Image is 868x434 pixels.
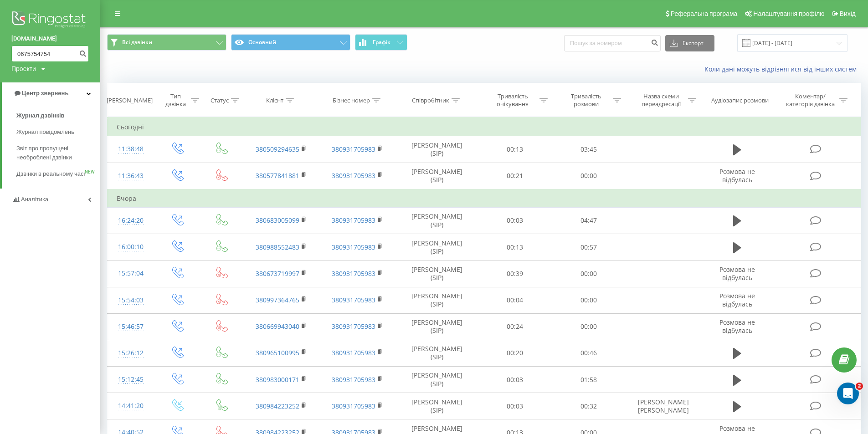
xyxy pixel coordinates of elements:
td: 04:47 [552,207,625,234]
span: Аналiтика [21,196,48,203]
span: Розмова не відбулась [719,265,755,282]
div: Статус [211,97,229,104]
button: Всі дзвінки [107,34,226,51]
td: 00:57 [552,234,625,260]
td: 00:21 [478,163,551,189]
img: Ringostat logo [11,9,89,32]
button: Графік [355,34,407,51]
span: Всі дзвінки [122,39,152,46]
div: 15:12:45 [117,371,145,388]
div: Бізнес номер [333,97,370,104]
a: Журнал дзвінків [16,107,100,124]
div: 14:41:20 [117,397,145,415]
a: 380673719997 [256,269,299,278]
div: Тривалість очікування [488,92,537,108]
td: 00:13 [478,234,551,260]
div: Тип дзвінка [163,92,189,108]
div: 16:24:20 [117,212,145,230]
a: Журнал повідомлень [16,124,100,140]
a: 380931705983 [332,145,375,153]
span: Журнал повідомлень [16,128,74,137]
div: [PERSON_NAME] [107,97,153,104]
td: 00:00 [552,163,625,189]
a: Дзвінки в реальному часіNEW [16,166,100,182]
div: Співробітник [412,97,449,104]
td: 00:46 [552,340,625,366]
td: 00:20 [478,340,551,366]
td: Сьогодні [108,118,861,136]
span: Розмова не відбулась [719,291,755,308]
td: 00:00 [552,260,625,287]
a: 380965100995 [256,348,299,357]
a: Центр звернень [2,82,100,104]
input: Пошук за номером [11,46,89,62]
a: 380931705983 [332,322,375,331]
a: 380577841881 [256,171,299,180]
span: Дзвінки в реальному часі [16,169,85,179]
a: 380983000171 [256,375,299,384]
button: Основний [231,34,350,51]
a: Звіт про пропущені необроблені дзвінки [16,140,100,166]
div: 15:26:12 [117,344,145,362]
td: [PERSON_NAME] (SIP) [395,136,478,163]
a: 380669943040 [256,322,299,331]
a: 380984223252 [256,402,299,410]
span: Розмова не відбулась [719,167,755,184]
td: [PERSON_NAME] (SIP) [395,313,478,340]
a: Коли дані можуть відрізнятися вiд інших систем [704,65,861,73]
a: 380683005099 [256,216,299,225]
input: Пошук за номером [564,35,661,51]
span: Вихід [840,10,856,17]
td: [PERSON_NAME] (SIP) [395,393,478,419]
a: 380988552483 [256,243,299,251]
span: Журнал дзвінків [16,111,65,120]
td: [PERSON_NAME] (SIP) [395,260,478,287]
span: Звіт про пропущені необроблені дзвінки [16,144,96,162]
a: 380931705983 [332,216,375,225]
td: 00:03 [478,367,551,393]
div: 11:36:43 [117,167,145,185]
div: Клієнт [266,97,283,104]
td: 01:58 [552,367,625,393]
td: 00:03 [478,393,551,419]
td: 00:32 [552,393,625,419]
td: [PERSON_NAME] (SIP) [395,163,478,189]
div: Тривалість розмови [562,92,611,108]
a: 380931705983 [332,171,375,180]
a: 380931705983 [332,375,375,384]
td: [PERSON_NAME] [PERSON_NAME] [625,393,702,419]
span: Реферальна програма [671,10,738,17]
td: 00:00 [552,313,625,340]
td: 00:00 [552,287,625,313]
span: Центр звернень [22,90,68,97]
td: [PERSON_NAME] (SIP) [395,207,478,234]
div: Назва схеми переадресації [637,92,686,108]
a: [DOMAIN_NAME] [11,34,89,43]
a: 380931705983 [332,243,375,251]
td: 00:13 [478,136,551,163]
td: [PERSON_NAME] (SIP) [395,367,478,393]
div: 15:46:57 [117,318,145,336]
div: Коментар/категорія дзвінка [784,92,837,108]
td: [PERSON_NAME] (SIP) [395,287,478,313]
a: 380931705983 [332,269,375,278]
span: Розмова не відбулась [719,318,755,335]
div: 15:54:03 [117,291,145,309]
td: 00:24 [478,313,551,340]
div: Аудіозапис розмови [711,97,769,104]
div: 15:57:04 [117,265,145,282]
a: 380931705983 [332,296,375,304]
div: Проекти [11,64,36,73]
td: 03:45 [552,136,625,163]
button: Експорт [665,35,714,51]
a: 380931705983 [332,348,375,357]
td: [PERSON_NAME] (SIP) [395,340,478,366]
td: Вчора [108,189,861,208]
span: Налаштування профілю [753,10,824,17]
span: 2 [856,383,863,390]
div: 16:00:10 [117,238,145,256]
a: 380997364765 [256,296,299,304]
a: 380931705983 [332,402,375,410]
a: 380509294635 [256,145,299,153]
iframe: Intercom live chat [837,383,859,404]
